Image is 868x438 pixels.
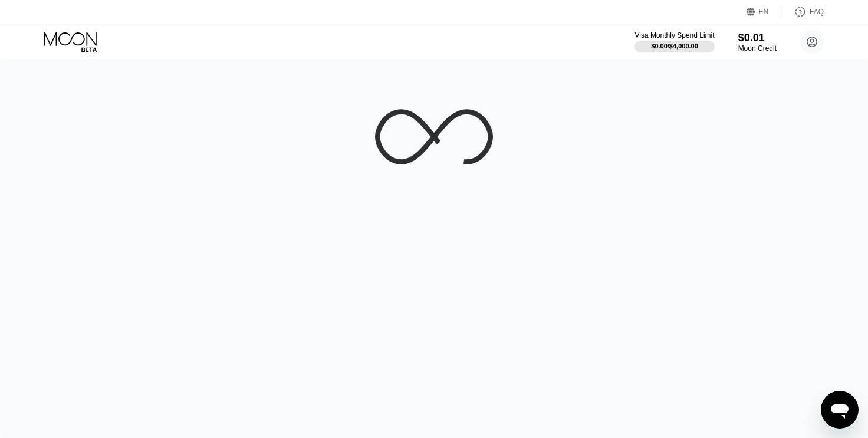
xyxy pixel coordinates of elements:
[738,44,777,52] div: Moon Credit
[782,6,824,18] div: FAQ
[738,32,777,52] div: $0.01Moon Credit
[651,42,698,50] div: $0.00 / $4,000.00
[810,8,824,16] div: FAQ
[759,8,769,16] div: EN
[634,31,714,52] div: Visa Monthly Spend Limit$0.00/$4,000.00
[738,32,777,44] div: $0.01
[634,31,714,39] div: Visa Monthly Spend Limit
[821,391,859,429] iframe: Button to launch messaging window
[747,6,782,18] div: EN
